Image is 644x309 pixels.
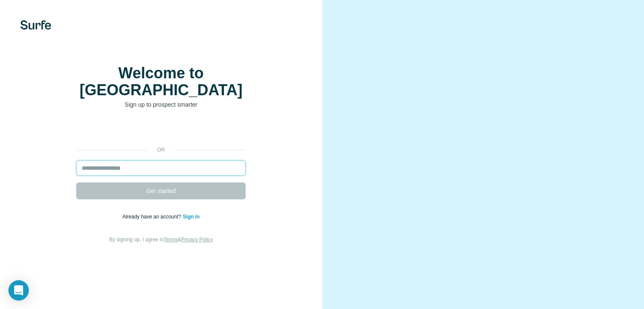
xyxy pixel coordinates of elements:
[147,146,174,154] p: or
[109,237,213,243] span: By signing up, I agree to &
[181,237,213,243] a: Privacy Policy
[122,214,183,220] span: Already have an account?
[164,237,178,243] a: Terms
[72,121,250,140] iframe: Sign in with Google Button
[76,65,246,99] h1: Welcome to [GEOGRAPHIC_DATA]
[8,280,29,301] div: Open Intercom Messenger
[183,214,200,220] a: Sign in
[20,20,51,30] img: Surfe's logo
[76,100,246,109] p: Sign up to prospect smarter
